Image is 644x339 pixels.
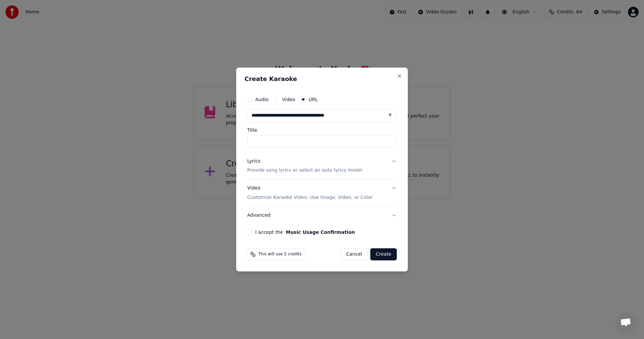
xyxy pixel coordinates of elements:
button: Create [370,248,397,260]
div: Video [247,185,373,201]
label: Video [282,97,295,102]
button: VideoCustomize Karaoke Video: Use Image, Video, or Color [247,180,397,207]
h2: Create Karaoke [245,76,399,82]
div: Lyrics [247,158,260,165]
p: Provide song lyrics or select an auto lyrics model [247,167,362,174]
label: URL [309,97,318,102]
button: Cancel [340,248,368,260]
label: I accept the [255,230,355,235]
label: Audio [255,97,269,102]
span: This will use 5 credits [258,252,302,257]
label: Title [247,128,397,132]
button: LyricsProvide song lyrics or select an auto lyrics model [247,153,397,179]
p: Customize Karaoke Video: Use Image, Video, or Color [247,194,373,201]
button: Advanced [247,207,397,224]
button: I accept the [286,230,355,235]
